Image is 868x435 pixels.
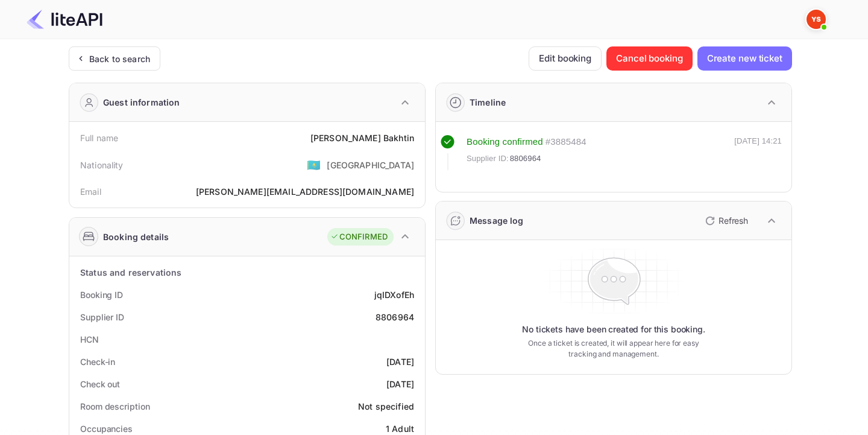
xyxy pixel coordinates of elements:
div: Guest information [103,96,180,109]
div: [GEOGRAPHIC_DATA] [327,159,414,171]
div: Check out [80,378,120,390]
div: Email [80,185,101,198]
div: Full name [80,132,118,144]
div: Status and reservations [80,266,181,279]
div: Occupancies [80,422,133,435]
button: Edit booking [529,46,602,71]
div: Not specified [358,400,414,413]
div: [DATE] [386,355,414,368]
p: No tickets have been created for this booking. [522,323,705,335]
div: Nationality [80,159,124,171]
span: Supplier ID: [467,153,509,165]
div: # 3885484 [546,135,587,149]
div: jqIDXofEh [374,288,414,301]
div: Message log [470,214,524,227]
span: United States [307,154,321,176]
div: Timeline [470,96,506,109]
button: Refresh [698,211,753,230]
p: Once a ticket is created, it will appear here for easy tracking and management. [518,338,709,360]
div: Back to search [89,52,150,65]
div: 1 Adult [386,422,414,435]
p: Refresh [719,214,748,227]
button: Cancel booking [606,46,693,71]
div: [DATE] [386,378,414,390]
div: [PERSON_NAME] Bakhtin [310,132,414,144]
span: 8806964 [510,153,541,165]
div: [PERSON_NAME][EMAIL_ADDRESS][DOMAIN_NAME] [196,185,414,198]
div: Booking ID [80,288,123,301]
div: 8806964 [376,311,414,323]
button: Create new ticket [697,46,792,71]
div: HCN [80,333,99,346]
div: Supplier ID [80,311,124,323]
div: Booking details [103,230,169,243]
div: Booking confirmed [467,135,543,149]
img: Yandex Support [807,10,826,29]
div: Room description [80,400,149,413]
div: [DATE] 14:21 [734,135,782,170]
img: LiteAPI Logo [27,10,102,29]
div: CONFIRMED [330,231,388,243]
div: Check-in [80,355,115,368]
